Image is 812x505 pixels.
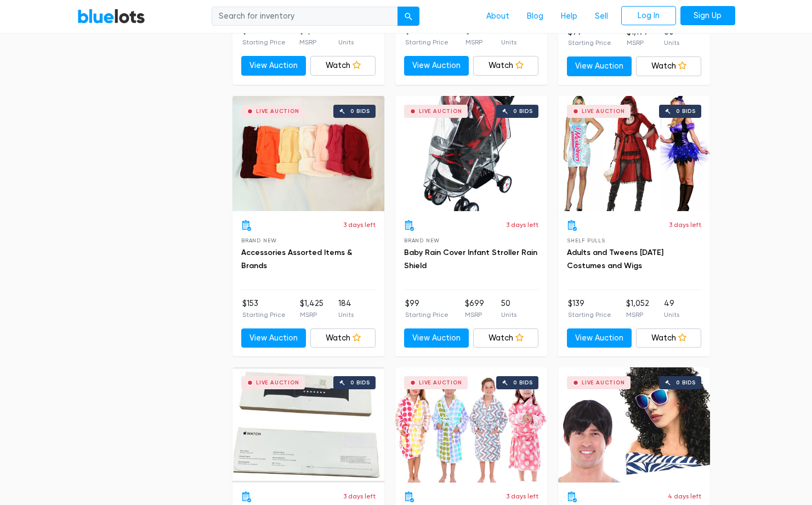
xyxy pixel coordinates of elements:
[242,310,286,320] p: Starting Price
[404,56,469,76] a: View Auction
[310,328,376,348] a: Watch
[676,380,696,385] div: 0 bids
[568,38,611,48] p: Starting Price
[465,25,484,47] li: $863
[664,298,679,320] li: 49
[621,6,676,26] a: Log In
[478,6,518,27] a: About
[626,310,649,320] p: MSRP
[419,380,462,385] div: Live Auction
[338,25,354,47] li: 43
[680,6,735,26] a: Sign Up
[676,109,696,114] div: 0 bids
[343,220,376,230] p: 3 days left
[518,6,552,27] a: Blog
[242,298,286,320] li: $153
[465,310,484,320] p: MSRP
[582,380,625,385] div: Live Auction
[404,328,469,348] a: View Auction
[568,310,611,320] p: Starting Price
[300,310,323,320] p: MSRP
[636,56,701,76] a: Watch
[664,38,679,48] p: Units
[626,298,649,320] li: $1,052
[669,220,701,230] p: 3 days left
[568,26,611,48] li: $99
[232,367,384,483] a: Live Auction 0 bids
[513,380,533,385] div: 0 bids
[232,96,384,211] a: Live Auction 0 bids
[627,26,649,48] li: $1,199
[668,491,701,501] p: 4 days left
[338,37,354,47] p: Units
[300,298,323,320] li: $1,425
[465,298,484,320] li: $699
[241,237,277,243] span: Brand New
[299,37,325,47] p: MSRP
[405,37,448,47] p: Starting Price
[567,237,605,243] span: Shelf Pulls
[338,298,354,320] li: 184
[501,298,516,320] li: 50
[395,367,547,483] a: Live Auction 0 bids
[405,310,448,320] p: Starting Price
[627,38,649,48] p: MSRP
[241,248,352,270] a: Accessories Assorted Items & Brands
[664,26,679,48] li: 60
[241,328,306,348] a: View Auction
[343,491,376,501] p: 3 days left
[558,96,710,211] a: Live Auction 0 bids
[256,109,299,114] div: Live Auction
[568,298,611,320] li: $139
[338,310,354,320] p: Units
[664,310,679,320] p: Units
[506,220,538,230] p: 3 days left
[501,37,516,47] p: Units
[558,367,710,483] a: Live Auction 0 bids
[473,328,538,348] a: Watch
[404,237,440,243] span: Brand New
[212,7,398,26] input: Search for inventory
[310,56,376,76] a: Watch
[77,8,145,24] a: BlueLots
[506,491,538,501] p: 3 days left
[350,380,370,385] div: 0 bids
[513,109,533,114] div: 0 bids
[582,109,625,114] div: Live Auction
[405,298,448,320] li: $99
[299,25,325,47] li: $2,029
[552,6,586,27] a: Help
[473,56,538,76] a: Watch
[501,310,516,320] p: Units
[405,25,448,47] li: $139
[395,96,547,211] a: Live Auction 0 bids
[567,248,663,270] a: Adults and Tweens [DATE] Costumes and Wigs
[465,37,484,47] p: MSRP
[586,6,617,27] a: Sell
[419,109,462,114] div: Live Auction
[256,380,299,385] div: Live Auction
[350,109,370,114] div: 0 bids
[242,37,286,47] p: Starting Price
[501,25,516,47] li: 51
[636,328,701,348] a: Watch
[567,328,632,348] a: View Auction
[242,25,286,47] li: $99
[241,56,306,76] a: View Auction
[404,248,537,270] a: Baby Rain Cover Infant Stroller Rain Shield
[567,56,632,76] a: View Auction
